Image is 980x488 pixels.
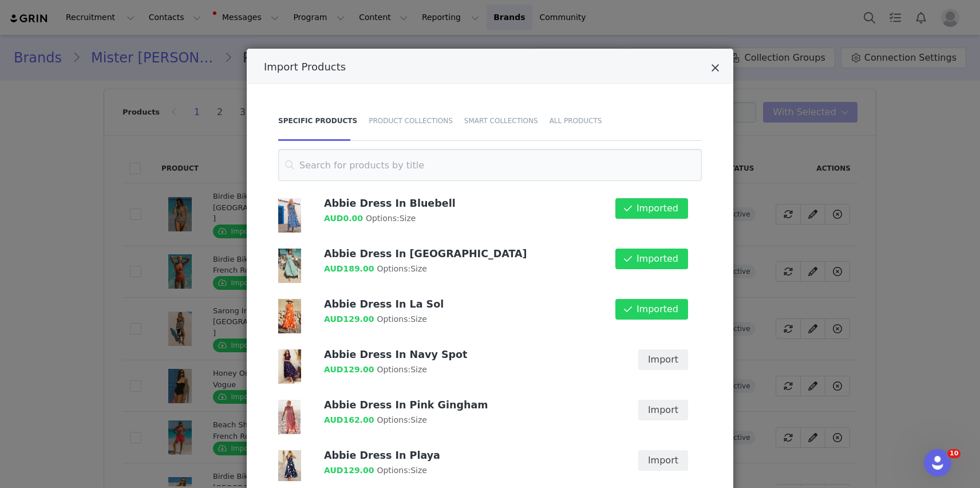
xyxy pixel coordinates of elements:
[947,449,961,458] span: 10
[324,264,374,273] span: AUD189.00
[324,198,618,210] h4: Abbie Dress In Bluebell
[324,466,374,475] span: AUD129.00
[410,415,427,424] span: Size
[410,365,427,374] span: Size
[924,449,951,477] iframe: Intercom live chat
[278,149,702,181] input: Search for products by title
[400,214,416,223] span: Size
[324,214,363,223] span: AUD0.00
[324,400,618,411] h4: Abbie Dress In Pink Gingham
[324,314,374,324] span: AUD129.00
[638,349,688,370] button: Import
[278,198,301,233] img: Abbie-Dress-In-Bluebell-and-Scarlett-Boots-In-Mauve_33072_fbc66841-ffb7-49b3-9c6a-fee5f15a2280.jpg
[711,62,720,76] button: Close
[638,400,688,420] button: Import
[615,198,688,219] button: Imported
[410,466,427,475] span: Size
[324,415,374,424] span: AUD162.00
[264,61,346,73] span: Import Products
[363,101,459,141] div: Product Collections
[377,264,426,273] span: Options:
[410,314,427,324] span: Size
[324,365,374,374] span: AUD129.00
[637,302,678,316] span: Imported
[278,349,301,384] img: s19a-abbie-dress-in-navy-spot.jpg
[324,349,618,361] h4: Abbie Dress In Navy Spot
[377,415,426,424] span: Options:
[637,252,678,266] span: Imported
[324,299,618,310] h4: Abbie Dress In La Sol
[278,450,301,485] img: s19a-abbie-dress-in-playa-2.jpg
[278,249,301,283] img: 220820_SH_20-AbbieDressInHonolua_2007.jpg
[278,101,363,141] div: Specific Products
[278,400,301,434] img: IMG_0582_HR.jpg
[324,249,618,260] h4: Abbie Dress In [GEOGRAPHIC_DATA]
[366,214,416,223] span: Options:
[324,450,618,462] h4: Abbie Dress In Playa
[377,314,426,324] span: Options:
[637,202,678,215] span: Imported
[377,466,426,475] span: Options:
[459,101,544,141] div: Smart Collections
[615,249,688,269] button: Imported
[278,299,301,333] img: ABBIE-DRESS-in-La-Sol-4.jpg
[544,101,602,141] div: All Products
[638,450,688,471] button: Import
[615,299,688,320] button: Imported
[377,365,426,374] span: Options:
[410,264,427,273] span: Size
